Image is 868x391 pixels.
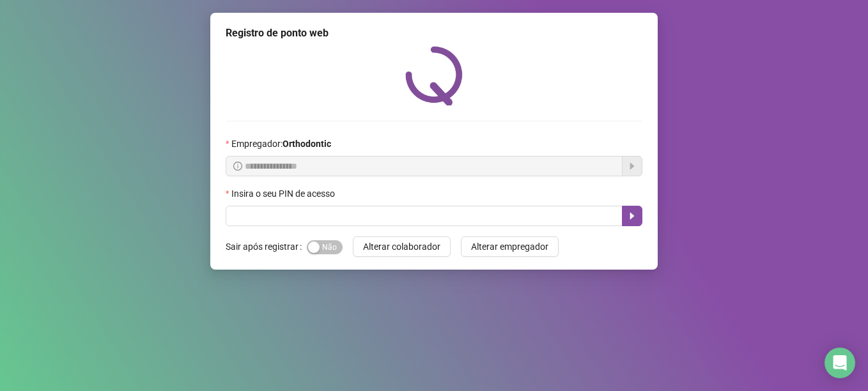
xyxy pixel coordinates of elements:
[825,348,855,378] div: Open Intercom Messenger
[405,46,463,105] img: QRPoint
[461,236,559,257] button: Alterar empregador
[226,236,307,257] label: Sair após registrar
[353,236,451,257] button: Alterar colaborador
[226,187,343,201] label: Insira o seu PIN de acesso
[226,26,642,41] div: Registro de ponto web
[627,211,637,221] span: caret-right
[363,240,440,254] span: Alterar colaborador
[231,137,331,151] span: Empregador :
[471,240,548,254] span: Alterar empregador
[283,139,331,149] strong: Orthodontic
[233,162,242,171] span: info-circle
